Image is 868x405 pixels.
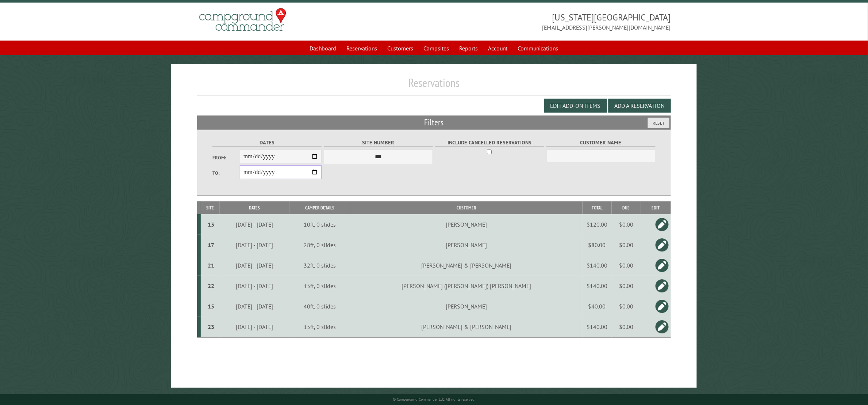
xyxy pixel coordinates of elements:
[393,397,475,402] small: © Campground Commander LLC. All rights reserved.
[641,201,671,214] th: Edit
[350,296,583,317] td: [PERSON_NAME]
[212,139,322,147] label: Dates
[204,282,218,289] div: 22
[546,139,656,147] label: Customer Name
[221,282,288,289] div: [DATE] - [DATE]
[221,221,288,228] div: [DATE] - [DATE]
[608,99,671,113] button: Add a Reservation
[221,303,288,310] div: [DATE] - [DATE]
[435,139,544,147] label: Include Cancelled Reservations
[583,276,612,296] td: $140.00
[350,214,583,235] td: [PERSON_NAME]
[583,255,612,276] td: $140.00
[583,201,612,214] th: Total
[583,214,612,235] td: $120.00
[204,303,218,310] div: 15
[455,41,483,55] a: Reports
[612,276,641,296] td: $0.00
[612,317,641,337] td: $0.00
[434,11,671,32] span: [US_STATE][GEOGRAPHIC_DATA] [EMAIL_ADDRESS][PERSON_NAME][DOMAIN_NAME]
[212,154,240,161] label: From:
[201,201,219,214] th: Site
[289,276,350,296] td: 15ft, 0 slides
[289,201,350,214] th: Camper Details
[289,296,350,317] td: 40ft, 0 slides
[648,118,669,128] button: Reset
[197,5,288,34] img: Campground Commander
[221,262,288,269] div: [DATE] - [DATE]
[583,317,612,337] td: $140.00
[204,241,218,249] div: 17
[221,323,288,330] div: [DATE] - [DATE]
[289,317,350,337] td: 15ft, 0 slides
[204,262,218,269] div: 21
[383,41,418,55] a: Customers
[612,296,641,317] td: $0.00
[583,296,612,317] td: $40.00
[220,201,289,214] th: Dates
[544,99,607,113] button: Edit Add-on Items
[324,139,433,147] label: Site Number
[197,76,671,96] h1: Reservations
[289,214,350,235] td: 10ft, 0 slides
[342,41,382,55] a: Reservations
[350,317,583,337] td: [PERSON_NAME] & [PERSON_NAME]
[197,116,671,129] h2: Filters
[289,235,350,255] td: 28ft, 0 slides
[306,41,341,55] a: Dashboard
[612,235,641,255] td: $0.00
[350,255,583,276] td: [PERSON_NAME] & [PERSON_NAME]
[221,241,288,249] div: [DATE] - [DATE]
[612,214,641,235] td: $0.00
[514,41,563,55] a: Communications
[212,170,240,177] label: To:
[350,201,583,214] th: Customer
[419,41,454,55] a: Campsites
[204,221,218,228] div: 13
[204,323,218,330] div: 23
[484,41,512,55] a: Account
[350,235,583,255] td: [PERSON_NAME]
[612,255,641,276] td: $0.00
[612,201,641,214] th: Due
[583,235,612,255] td: $80.00
[350,276,583,296] td: [PERSON_NAME] ([PERSON_NAME]) [PERSON_NAME]
[289,255,350,276] td: 32ft, 0 slides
